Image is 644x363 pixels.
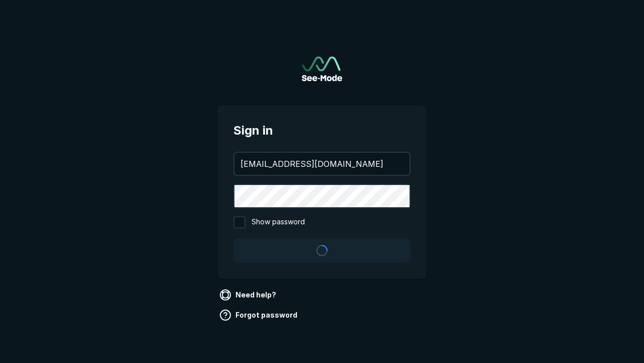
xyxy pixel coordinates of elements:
span: Sign in [233,122,411,140]
span: Show password [252,216,305,228]
img: See-Mode Logo [302,56,342,81]
a: Go to sign in [302,56,342,81]
a: Need help? [217,287,280,303]
input: your@email.com [234,153,410,175]
a: Forgot password [217,307,301,323]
